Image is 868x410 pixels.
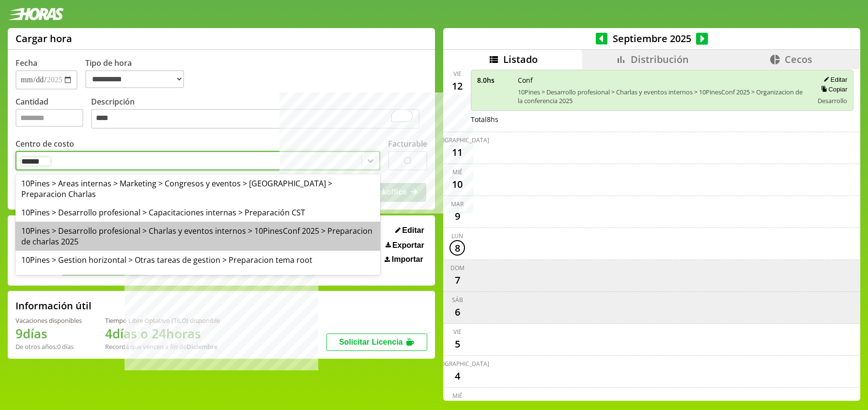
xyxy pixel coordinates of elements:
[607,32,696,45] span: Septiembre 2025
[449,176,465,192] div: 10
[15,174,380,203] div: 10Pines > Areas internas > Marketing > Congresos y eventos > [GEOGRAPHIC_DATA] > Preparacion Charlas
[392,226,427,235] button: Editar
[477,76,511,85] span: 8.0 hs
[453,328,462,336] div: vie
[449,240,465,256] div: 8
[392,241,424,250] span: Exportar
[85,58,192,90] label: Tipo de hora
[449,144,465,160] div: 11
[15,299,92,312] h2: Información útil
[449,368,465,383] div: 4
[449,272,465,288] div: 7
[518,88,806,105] span: 10Pines > Desarrollo profesional > Charlas y eventos internos > 10PinesConf 2025 > Organizacion d...
[15,109,83,127] input: Cantidad
[450,264,465,272] div: dom
[105,325,220,342] h1: 4 días o 24 horas
[15,96,91,132] label: Cantidad
[15,138,74,149] label: Centro de costo
[425,136,489,144] div: [DEMOGRAPHIC_DATA]
[15,222,380,251] div: 10Pines > Desarrollo profesional > Charlas y eventos internos > 10PinesConf 2025 > Preparacion de...
[785,53,812,66] span: Cecos
[15,251,380,269] div: 10Pines > Gestion horizontal > Otras tareas de gestion > Preparacion tema root
[425,360,489,368] div: [DEMOGRAPHIC_DATA]
[15,325,82,342] h1: 9 días
[392,255,423,264] span: Importar
[105,342,220,351] div: Recordá que vencen a fin de
[631,53,689,66] span: Distribución
[471,115,853,124] div: Total 8 hs
[818,96,847,105] span: Desarrollo
[449,78,465,93] div: 12
[451,200,464,208] div: mar
[452,168,463,176] div: mié
[85,70,184,88] select: Tipo de hora
[15,342,82,351] div: De otros años: 0 días
[15,32,72,45] h1: Cargar hora
[449,304,465,319] div: 6
[388,138,427,149] label: Facturable
[15,316,82,325] div: Vacaciones disponibles
[186,342,217,351] b: Diciembre
[451,232,463,240] div: lun
[8,8,64,20] img: logotipo
[339,338,403,346] span: Solicitar Licencia
[503,53,538,66] span: Listado
[452,296,463,304] div: sáb
[15,58,37,68] label: Fecha
[818,85,847,93] button: Copiar
[518,76,806,85] span: Conf
[453,70,462,78] div: vie
[821,76,847,84] button: Editar
[449,208,465,224] div: 9
[326,334,427,351] button: Solicitar Licencia
[105,316,220,325] div: Tiempo Libre Optativo (TiLO) disponible
[15,203,380,222] div: 10Pines > Desarrollo profesional > Capacitaciones internas > Preparación CST
[91,96,427,132] label: Descripción
[383,241,427,250] button: Exportar
[402,226,424,235] span: Editar
[443,69,860,399] div: scrollable content
[449,336,465,351] div: 5
[452,392,463,400] div: mié
[91,109,419,129] textarea: To enrich screen reader interactions, please activate Accessibility in Grammarly extension settings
